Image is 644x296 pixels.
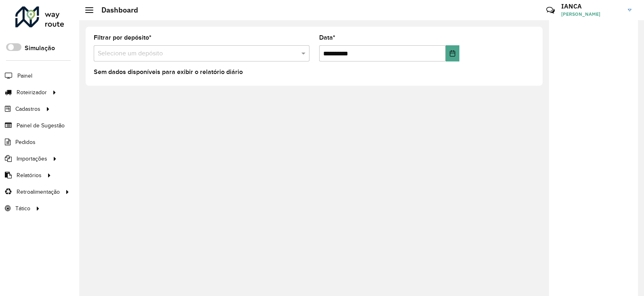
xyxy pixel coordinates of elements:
[446,45,459,61] button: Choose Date
[93,6,138,15] h2: Dashboard
[17,88,47,97] span: Roteirizador
[15,204,30,213] span: Tático
[94,67,243,77] label: Sem dados disponíveis para exibir o relatório diário
[17,121,65,130] span: Painel de Sugestão
[319,33,335,42] label: Data
[17,171,42,180] span: Relatórios
[15,105,40,113] span: Cadastros
[561,11,622,18] span: [PERSON_NAME]
[542,2,559,19] a: Contato Rápido
[17,72,32,80] span: Painel
[17,188,60,196] span: Retroalimentação
[25,43,55,53] label: Simulação
[17,154,47,163] span: Importações
[94,33,152,42] label: Filtrar por depósito
[15,138,36,146] span: Pedidos
[561,2,622,10] h3: IANCA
